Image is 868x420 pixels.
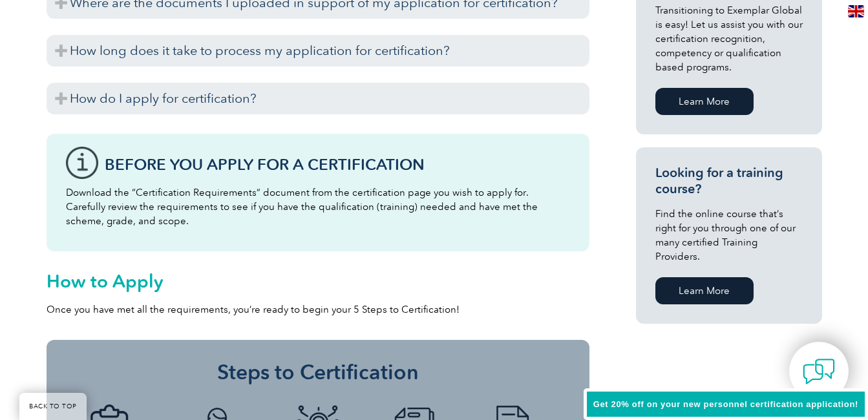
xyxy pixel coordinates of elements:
p: Download the “Certification Requirements” document from the certification page you wish to apply ... [66,185,570,228]
h2: How to Apply [47,271,589,291]
span: Get 20% off on your new personnel certification application! [593,399,858,409]
h3: Steps to Certification [66,359,570,385]
h3: How do I apply for certification? [47,83,589,114]
a: BACK TO TOP [19,393,87,420]
img: en [848,5,864,17]
h3: How long does it take to process my application for certification? [47,35,589,67]
p: Transitioning to Exemplar Global is easy! Let us assist you with our certification recognition, c... [655,3,803,74]
p: Once you have met all the requirements, you’re ready to begin your 5 Steps to Certification! [47,302,589,317]
p: Find the online course that’s right for you through one of our many certified Training Providers. [655,207,803,264]
h3: Looking for a training course? [655,165,803,197]
h3: Before You Apply For a Certification [105,156,570,173]
a: Learn More [655,88,754,115]
img: contact-chat.png [803,355,835,388]
a: Learn More [655,277,754,304]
